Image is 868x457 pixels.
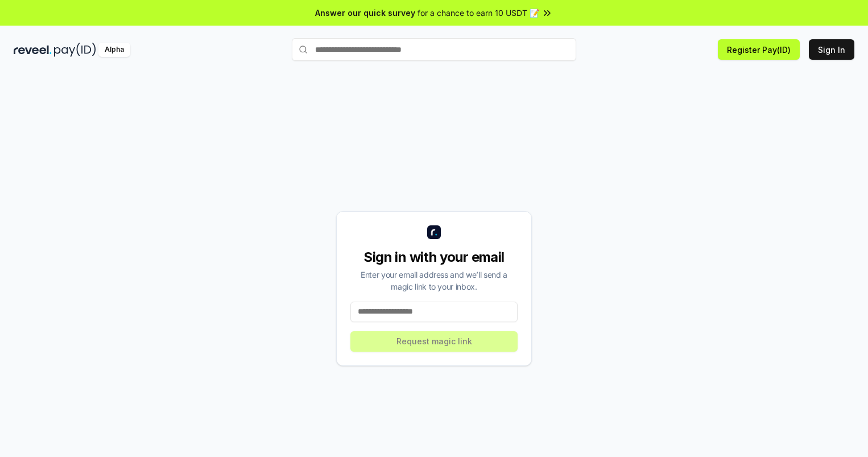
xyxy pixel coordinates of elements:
span: for a chance to earn 10 USDT 📝 [418,7,539,19]
img: reveel_dark [14,43,52,57]
button: Sign In [809,39,854,60]
div: Sign in with your email [350,248,518,266]
img: logo_small [427,225,441,239]
div: Alpha [98,43,130,57]
button: Register Pay(ID) [718,39,800,60]
div: Enter your email address and we’ll send a magic link to your inbox. [350,269,518,293]
span: Answer our quick survey [315,7,415,19]
img: pay_id [54,43,96,57]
